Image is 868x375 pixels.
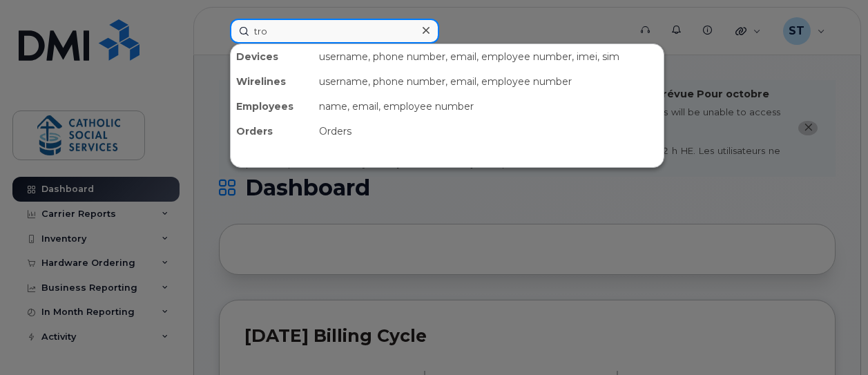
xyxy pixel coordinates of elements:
div: Wirelines [231,69,314,94]
div: name, email, employee number [314,94,664,119]
div: Orders [231,119,314,144]
div: username, phone number, email, employee number, imei, sim [314,44,664,69]
iframe: Messenger Launcher [808,315,858,365]
div: Orders [314,119,664,144]
div: Devices [231,44,314,69]
div: Employees [231,94,314,119]
div: username, phone number, email, employee number [314,69,664,94]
